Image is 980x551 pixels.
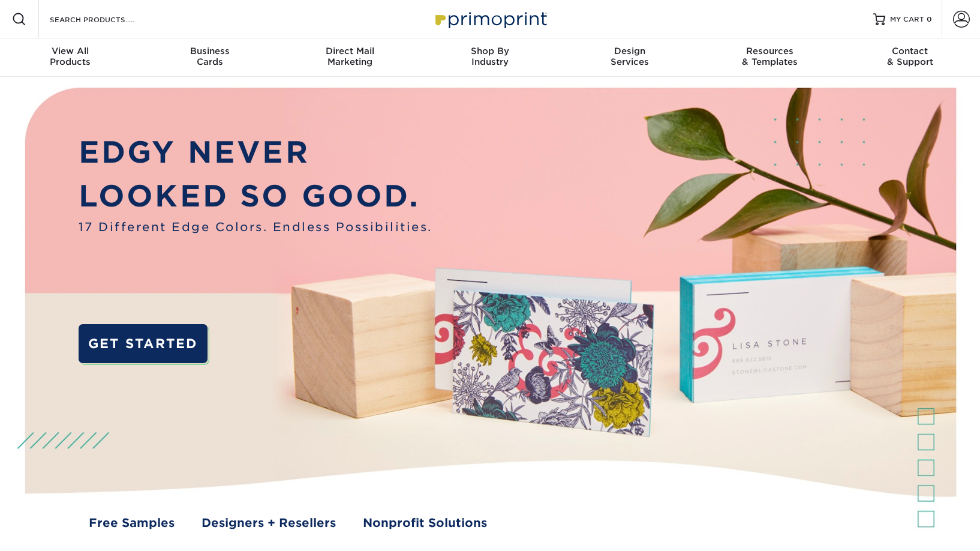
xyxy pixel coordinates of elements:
[890,14,924,25] span: MY CART
[89,514,175,532] a: Free Samples
[280,46,420,56] span: Direct Mail
[700,38,840,77] a: Resources& Templates
[700,46,840,56] span: Resources
[560,46,700,56] span: Design
[140,46,279,67] div: Cards
[420,38,560,77] a: Shop ByIndustry
[560,46,700,67] div: Services
[927,15,932,23] span: 0
[420,46,560,67] div: Industry
[79,218,432,236] span: 17 Different Edge Colors. Endless Possibilities.
[840,38,980,77] a: Contact& Support
[420,46,560,56] span: Shop By
[280,46,420,67] div: Marketing
[430,6,550,32] img: Primoprint
[140,46,279,56] span: Business
[79,130,432,175] p: EDGY NEVER
[79,174,432,218] p: LOOKED SO GOOD.
[280,38,420,77] a: Direct MailMarketing
[202,514,336,532] a: Designers + Resellers
[560,38,700,77] a: DesignServices
[79,324,208,363] a: GET STARTED
[363,514,487,532] a: Nonprofit Solutions
[700,46,840,67] div: & Templates
[140,38,279,77] a: BusinessCards
[840,46,980,67] div: & Support
[49,12,166,26] input: SEARCH PRODUCTS.....
[840,46,980,56] span: Contact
